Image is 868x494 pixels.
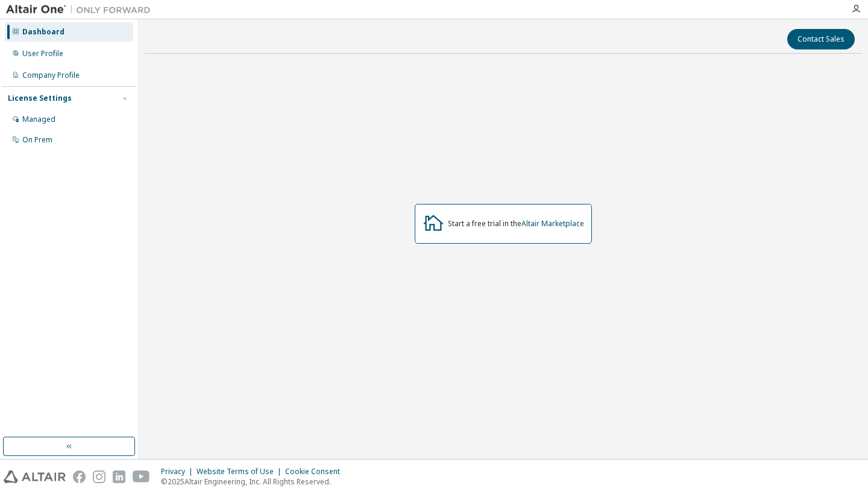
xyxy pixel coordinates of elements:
[93,470,105,483] img: instagram.svg
[161,467,197,477] div: Privacy
[521,218,584,229] a: Altair Marketplace
[22,49,63,59] div: User Profile
[22,135,52,145] div: On Prem
[197,467,285,477] div: Website Terms of Use
[22,115,55,124] div: Managed
[133,470,150,483] img: youtube.svg
[161,477,347,487] p: © 2025 Altair Engineering, Inc. All Rights Reserved.
[73,470,86,483] img: facebook.svg
[6,4,157,16] img: Altair One
[4,470,66,483] img: altair_logo.svg
[113,470,125,483] img: linkedin.svg
[448,219,584,229] div: Start a free trial in the
[787,29,855,49] button: Contact Sales
[285,467,347,477] div: Cookie Consent
[22,71,80,80] div: Company Profile
[8,93,72,103] div: License Settings
[22,27,64,37] div: Dashboard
